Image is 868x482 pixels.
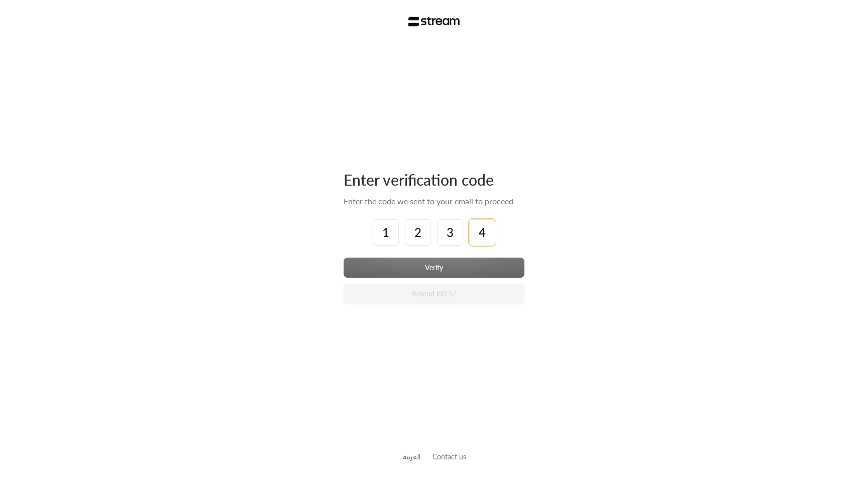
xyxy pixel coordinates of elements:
[432,451,466,462] button: Contact us
[408,17,460,27] img: Stream Logo
[344,170,524,189] div: Enter verification code
[432,452,466,461] a: Contact us
[402,447,420,466] a: العربية
[344,195,524,207] div: Enter the code we sent to your email to proceed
